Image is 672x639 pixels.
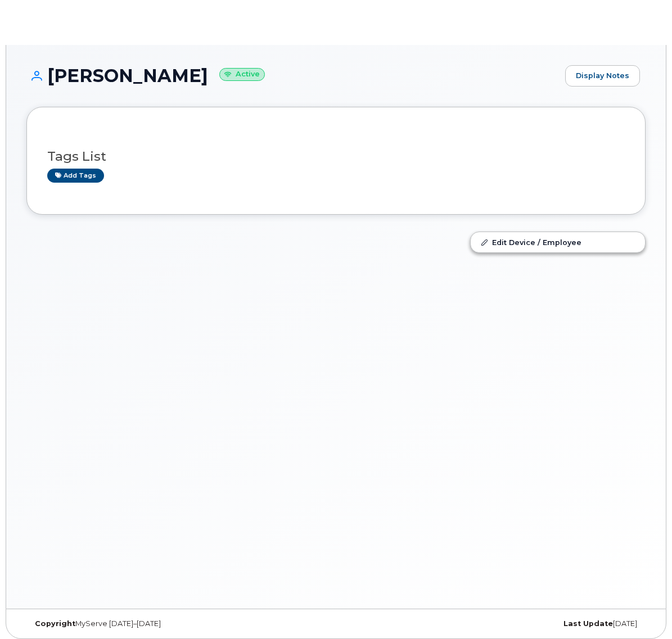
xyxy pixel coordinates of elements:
a: Edit Device / Employee [471,232,645,252]
div: [DATE] [336,619,646,628]
a: Add tags [47,169,104,183]
a: Display Notes [565,65,640,87]
div: MyServe [DATE]–[DATE] [26,619,336,628]
strong: Last Update [563,619,613,628]
h1: [PERSON_NAME] [26,66,560,85]
small: Active [219,68,265,81]
strong: Copyright [35,619,75,628]
h3: Tags List [47,149,625,164]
